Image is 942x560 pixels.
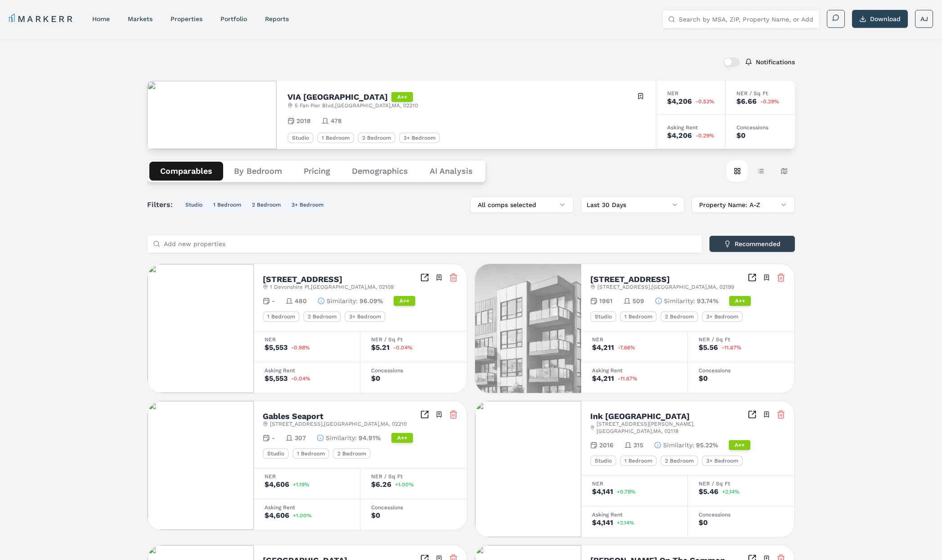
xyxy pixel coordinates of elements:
[915,10,933,28] button: AJ
[419,162,484,181] button: AI Analysis
[699,519,708,526] div: $0
[265,375,287,382] div: $5,553
[590,275,670,283] h2: [STREET_ADDRESS]
[210,199,245,210] button: 1 Bedroom
[9,13,74,25] a: MARKERR
[265,368,349,373] div: Asking Rent
[345,311,386,322] div: 3+ Bedroom
[263,275,342,283] h2: [STREET_ADDRESS]
[748,273,757,282] a: Inspect Comparables
[182,199,206,210] button: Studio
[371,474,456,479] div: NER / Sq Ft
[617,520,634,525] span: +2.14%
[702,311,743,322] div: 3+ Bedroom
[287,93,388,101] h2: VIA [GEOGRAPHIC_DATA]
[697,296,718,305] span: 93.74%
[663,441,694,450] span: Similarity :
[248,199,284,210] button: 2 Bedroom
[699,512,784,517] div: Concessions
[358,132,395,143] div: 2 Bedroom
[620,455,657,466] div: 1 Bedroom
[695,133,714,138] span: -0.29%
[618,376,637,381] span: -11.67%
[696,441,718,450] span: 95.22%
[729,296,751,306] div: A++
[265,337,349,342] div: NER
[667,98,692,105] div: $4,206
[293,513,312,518] span: +1.00%
[722,489,740,494] span: +2.14%
[748,410,757,419] a: Inspect Comparables
[736,125,784,130] div: Concessions
[597,283,734,291] span: [STREET_ADDRESS] , [GEOGRAPHIC_DATA] , MA , 02199
[391,92,413,102] div: A++
[590,412,690,420] h2: Ink [GEOGRAPHIC_DATA]
[667,132,692,139] div: $4,206
[295,296,307,305] span: 480
[263,311,300,322] div: 1 Bedroom
[699,481,784,486] div: NER / Sq Ft
[128,15,153,22] a: markets
[371,481,391,488] div: $6.26
[699,368,784,373] div: Concessions
[265,344,287,351] div: $5,553
[296,116,311,125] span: 2018
[691,197,795,213] button: Property Name: A-Z
[618,345,635,350] span: -7.66%
[699,344,718,351] div: $5.56
[318,296,383,305] button: Similarity:96.09%
[592,375,614,382] div: $4,211
[393,345,413,350] span: -0.04%
[592,337,677,342] div: NER
[660,455,698,466] div: 2 Bedroom
[633,441,643,450] span: 315
[395,482,414,487] span: +1.00%
[620,311,657,322] div: 1 Bedroom
[722,345,741,350] span: -11.67%
[756,59,795,65] label: Notifications
[147,199,178,210] span: Filters:
[359,433,381,442] span: 94.91%
[702,455,743,466] div: 3+ Bedroom
[272,296,275,305] span: -
[420,273,429,282] a: Inspect Comparables
[170,15,202,22] a: properties
[265,481,289,488] div: $4,606
[729,440,750,450] div: A++
[371,505,456,510] div: Concessions
[399,132,440,143] div: 3+ Bedroom
[592,344,614,351] div: $4,211
[317,132,354,143] div: 1 Bedroom
[287,132,314,143] div: Studio
[265,15,289,22] a: reports
[371,337,456,342] div: NER / Sq Ft
[341,162,419,181] button: Demographics
[272,433,275,442] span: -
[391,433,413,443] div: A++
[679,10,814,28] input: Search by MSA, ZIP, Property Name, or Address
[220,15,247,22] a: Portfolio
[592,368,677,373] div: Asking Rent
[654,441,718,450] button: Similarity:95.22%
[288,199,327,210] button: 3+ Bedroom
[655,296,718,305] button: Similarity:93.74%
[371,344,390,351] div: $5.21
[331,116,342,125] span: 478
[291,345,310,350] span: -0.98%
[632,296,644,305] span: 509
[263,412,323,420] h2: Gables Seaport
[295,102,418,109] span: 5 Fan Pier Blvd , [GEOGRAPHIC_DATA] , MA , 02210
[265,474,349,479] div: NER
[291,376,310,381] span: -0.04%
[292,448,329,459] div: 1 Bedroom
[333,448,371,459] div: 2 Bedroom
[293,162,341,181] button: Pricing
[590,311,616,322] div: Studio
[699,488,718,495] div: $5.46
[592,512,677,517] div: Asking Rent
[760,99,779,104] span: -0.29%
[709,236,795,252] button: Recommended
[664,296,695,305] span: Similarity :
[263,448,289,459] div: Studio
[420,410,429,419] a: Inspect Comparables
